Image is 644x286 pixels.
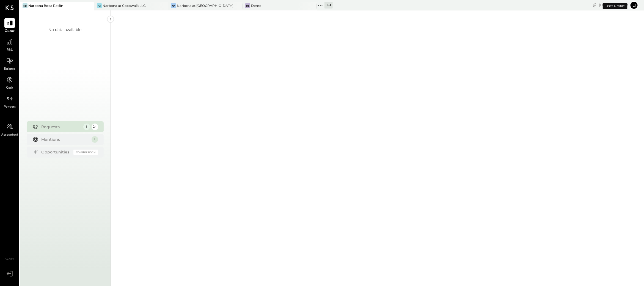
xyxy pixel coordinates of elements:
span: Vendors [4,105,16,110]
div: Requests [42,124,81,130]
div: copy link [592,2,598,8]
a: Queue [0,18,19,34]
span: Cash [6,86,13,91]
span: Accountant [1,133,18,138]
div: No data available [49,27,82,32]
div: Coming Soon [73,150,98,155]
div: NB [23,3,27,8]
div: User Profile [603,3,628,9]
div: 1 [83,124,90,130]
button: Li [630,1,639,10]
div: De [245,3,250,8]
span: Balance [4,67,15,72]
span: Queue [5,29,15,34]
div: + -1 [324,2,333,9]
div: Opportunities [42,149,71,155]
a: Vendors [0,94,19,110]
div: 24 [92,124,98,130]
a: Balance [0,56,19,72]
a: Cash [0,75,19,91]
div: Na [171,3,176,8]
div: Na [97,3,102,8]
div: Narbona Boca Ratōn [28,3,63,8]
div: Narbona at Cocowalk LLC [103,3,146,8]
div: Narbona at [GEOGRAPHIC_DATA] LLC [177,3,234,8]
div: [DATE] [599,2,628,8]
a: P&L [0,37,19,53]
a: Accountant [0,122,19,138]
span: P&L [7,48,13,53]
div: 1 [92,136,98,143]
div: Demo [251,3,262,8]
div: Mentions [42,137,89,142]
